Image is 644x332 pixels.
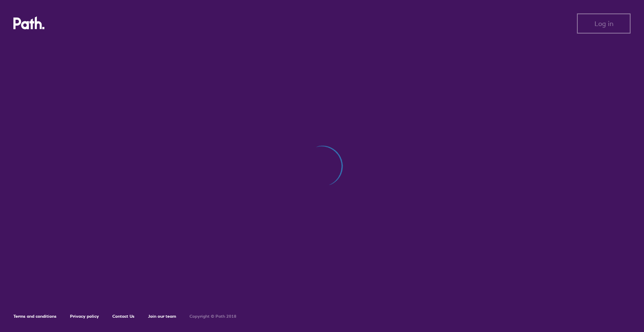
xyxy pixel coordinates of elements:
[577,13,631,34] button: Log in
[190,314,236,319] h6: Copyright © Path 2018
[595,20,613,27] span: Log in
[70,314,99,319] a: Privacy policy
[148,314,176,319] a: Join our team
[112,314,135,319] a: Contact Us
[13,314,57,319] a: Terms and conditions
